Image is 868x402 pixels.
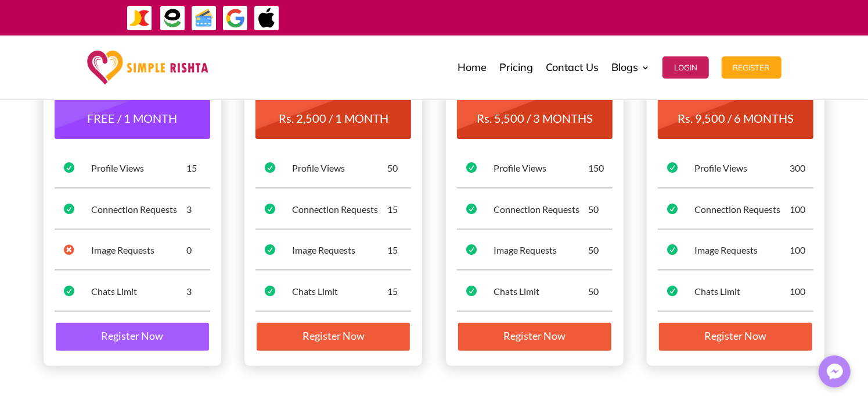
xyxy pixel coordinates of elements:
div: Profile Views [494,162,589,175]
div: Profile Views [91,162,186,175]
div: Image Requests [91,244,186,257]
a: Pricing [499,38,533,97]
a: Login [662,38,709,97]
div: Chats Limit [91,285,186,298]
img: JazzCash-icon [127,5,153,31]
span:  [265,244,275,255]
a: Home [458,38,487,97]
strong: PLATINUM [691,81,780,102]
div: Connection Requests [494,203,589,216]
div: Connection Requests [694,203,790,216]
div: Image Requests [494,244,589,257]
a: Contact Us [546,38,599,97]
a: Register Now [55,322,210,352]
button: Login [662,56,709,79]
img: Credit Cards [191,5,217,31]
div: Chats Limit [292,285,387,298]
a: Register [722,38,781,97]
div: Connection Requests [91,203,186,216]
span:  [667,244,678,255]
span:  [466,244,477,255]
img: ApplePay-icon [254,5,280,31]
a: Register Now [255,322,411,352]
span:  [466,162,477,173]
div: Chats Limit [494,285,589,298]
span:  [265,204,275,214]
span:  [64,244,74,255]
span:  [466,204,477,214]
img: EasyPaisa-icon [160,5,186,31]
span:  [667,162,678,173]
span:  [466,286,477,296]
span: Rs. 9,500 / 6 MONTHS [678,111,794,125]
span: FREE / 1 MONTH [87,111,177,125]
span: Rs. 2,500 / 1 MONTH [279,111,388,125]
img: GooglePay-icon [222,5,248,31]
span: Rs. 5,500 / 3 MONTHS [477,111,593,125]
div: Profile Views [694,162,790,175]
div: Image Requests [694,244,790,257]
a: Register Now [658,322,813,352]
span:  [64,286,74,296]
span:  [64,204,74,214]
strong: STARTER [95,81,169,102]
span:  [667,286,678,296]
div: Chats Limit [694,285,790,298]
span:  [64,162,74,173]
strong: GOLD [510,81,559,102]
span:  [265,286,275,296]
div: Connection Requests [292,203,387,216]
img: Messenger [823,360,847,383]
div: Image Requests [292,244,387,257]
a: Register Now [457,322,613,352]
span:  [265,162,275,173]
a: Blogs [611,38,650,97]
div: Profile Views [292,162,387,175]
strong: SILVER [305,81,361,102]
span:  [667,204,678,214]
button: Register [722,56,781,79]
